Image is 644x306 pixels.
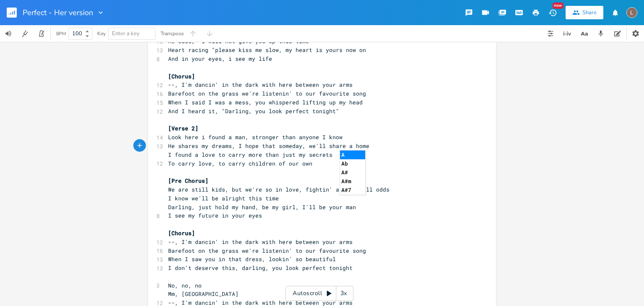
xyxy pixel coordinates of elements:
[168,212,262,219] span: I see my future in your eyes
[168,81,353,88] span: --, I'm dancin' in the dark with here between your arms
[168,73,195,80] span: [Chorus]
[56,31,66,36] div: BPM
[168,238,353,246] span: --, I'm dancin' in the dark with here between your arms
[168,229,195,237] span: [Chorus]
[340,159,365,168] li: Ab
[340,177,365,186] li: A#m
[168,247,366,254] span: Barefoot on the grass we're listenin' to our favourite song
[168,46,366,54] span: Heart racing "please kiss me slow, my heart is yours now on
[626,7,637,18] img: Ellebug
[168,55,272,62] span: And in your eyes, i see my life
[340,168,365,177] li: A#
[544,5,561,20] button: New
[168,142,369,150] span: He shares my dreams, I hope that someday, we'll share a home
[336,286,351,301] div: 3x
[168,99,363,106] span: When I said I was a mess, you whispered lifting up my head
[168,194,279,202] span: I know we'll be alright this time
[340,186,365,194] li: A#7
[168,107,339,115] span: And I heard it, "Darling, you look perfect tonight"
[168,160,312,167] span: To carry love, to carry children of our own
[161,31,184,36] div: Transpose
[582,9,597,16] div: Share
[286,286,353,301] div: Autoscroll
[340,150,365,159] li: A
[553,3,563,9] div: New
[168,290,239,298] span: Mm, [GEOGRAPHIC_DATA]
[168,177,208,184] span: [Pre Chorus]
[168,186,390,193] span: We are still kids, but we're so in love, fightin' against all odds
[168,264,353,272] span: I don't deserve this, darling, you look perfect tonight
[23,9,93,16] span: Perfect - Her version
[168,282,202,289] span: No, no, no
[168,124,198,132] span: [Verse 2]
[97,31,106,36] div: Key
[168,90,366,97] span: Barefoot on the grass we're listenin' to our favourite song
[168,203,356,211] span: Darling, just hold my hand, be my girl, I'll be your man
[112,30,140,37] span: Enter a key
[168,255,336,263] span: When I saw you in that dress, lookin' so beautiful
[168,151,332,158] span: I found a love to carry more than just my secrets
[566,6,603,19] button: Share
[168,133,343,141] span: Look here i found a man, stronger than anyone I know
